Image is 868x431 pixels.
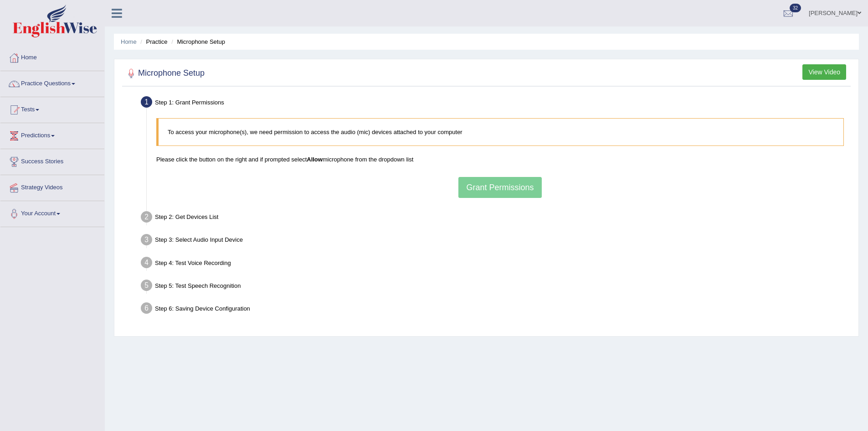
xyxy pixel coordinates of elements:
[168,128,834,136] p: To access your microphone(s), we need permission to access the audio (mic) devices attached to yo...
[802,64,846,80] button: View Video
[0,45,104,68] a: Home
[0,175,104,198] a: Strategy Videos
[137,277,854,297] div: Step 5: Test Speech Recognition
[121,38,137,45] a: Home
[137,300,854,320] div: Step 6: Saving Device Configuration
[137,254,854,274] div: Step 4: Test Voice Recording
[0,149,104,172] a: Success Stories
[124,67,205,80] h2: Microphone Setup
[138,37,167,46] li: Practice
[307,156,323,163] b: Allow
[0,97,104,120] a: Tests
[0,123,104,146] a: Predictions
[137,93,854,114] div: Step 1: Grant Permissions
[0,201,104,224] a: Your Account
[137,231,854,251] div: Step 3: Select Audio Input Device
[137,208,854,228] div: Step 2: Get Devices List
[0,71,104,94] a: Practice Questions
[790,4,801,12] span: 32
[156,155,844,164] p: Please click the button on the right and if prompted select microphone from the dropdown list
[169,37,225,46] li: Microphone Setup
